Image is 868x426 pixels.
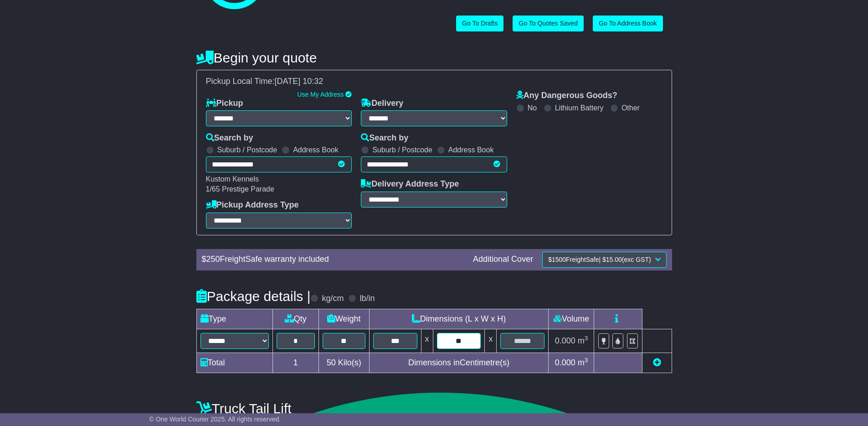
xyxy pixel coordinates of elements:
[217,145,277,154] label: Suburb / Postcode
[549,309,594,329] td: Volume
[585,335,588,342] sup: 3
[578,336,588,345] span: m
[421,329,433,353] td: x
[485,329,497,353] td: x
[361,133,408,143] label: Search by
[206,99,243,109] label: Pickup
[599,256,651,263] span: | $ (exc GST)
[653,358,661,367] a: Add new item
[542,252,666,268] button: $1500FreightSafe| $15.00(exc GST)
[293,145,339,154] label: Address Book
[552,256,566,263] span: 1500
[206,185,274,193] span: 1/65 Prestige Parade
[196,289,311,304] h4: Package details |
[369,309,549,329] td: Dimensions (L x W x H)
[372,145,432,154] label: Suburb / Postcode
[272,309,318,329] td: Qty
[606,256,622,263] span: 15.00
[275,77,324,86] span: [DATE] 10:32
[196,353,272,373] td: Total
[197,255,469,265] div: $ FreightSafe warranty included
[196,401,672,416] h4: Truck Tail Lift
[206,255,220,264] span: 250
[578,358,588,367] span: m
[206,133,253,143] label: Search by
[322,294,344,304] label: kg/cm
[555,336,575,345] span: 0.000
[149,416,281,423] span: © One World Courier 2025. All rights reserved.
[360,294,375,304] label: lb/in
[593,16,663,31] a: Go To Address Book
[621,104,640,112] label: Other
[516,91,617,101] label: Any Dangerous Goods?
[361,99,403,109] label: Delivery
[448,145,494,154] label: Address Book
[468,255,538,265] div: Additional Cover
[318,353,369,373] td: Kilo(s)
[548,256,652,263] span: $ FreightSafe
[206,200,299,210] label: Pickup Address Type
[297,91,344,98] a: Use My Address
[196,309,272,329] td: Type
[555,104,604,112] label: Lithium Battery
[196,50,672,65] h4: Begin your quote
[369,353,549,373] td: Dimensions in Centimetre(s)
[361,179,459,189] label: Delivery Address Type
[585,357,588,364] sup: 3
[327,358,336,367] span: 50
[201,77,667,87] div: Pickup Local Time:
[555,358,575,367] span: 0.000
[272,353,318,373] td: 1
[513,16,584,31] a: Go To Quotes Saved
[318,309,369,329] td: Weight
[528,104,537,112] label: No
[206,175,259,183] span: Kustom Kennels
[456,16,503,31] a: Go To Drafts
